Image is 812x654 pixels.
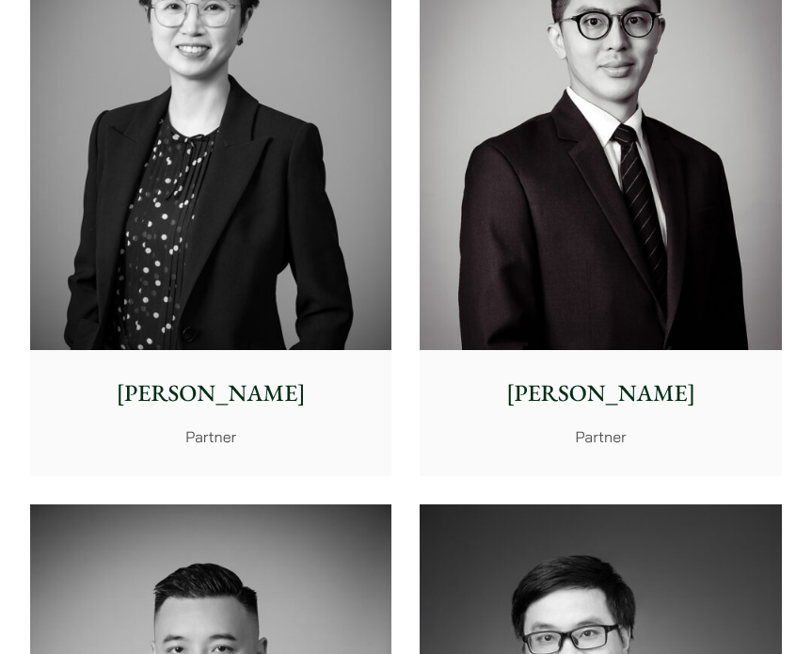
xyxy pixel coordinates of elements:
p: Partner [43,425,378,448]
p: Partner [434,425,769,448]
p: [PERSON_NAME] [434,376,769,411]
p: [PERSON_NAME] [43,376,378,411]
